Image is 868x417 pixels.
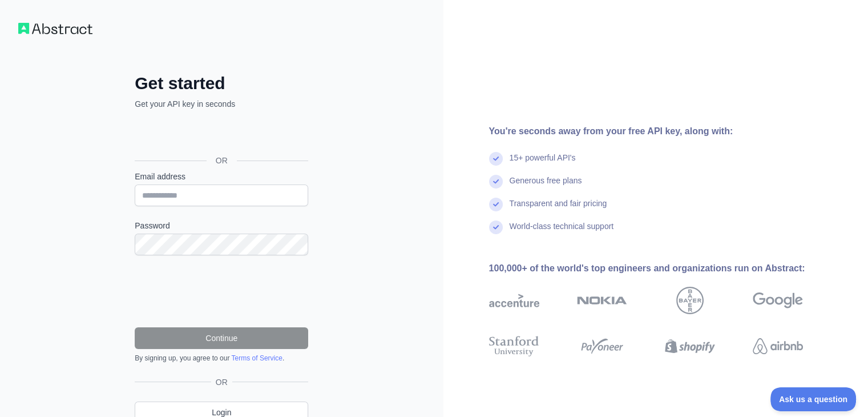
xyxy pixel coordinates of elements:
img: check mark [489,175,503,189]
img: stanford university [489,334,539,359]
p: Get your API key in seconds [135,98,308,110]
img: bayer [676,287,704,314]
img: check mark [489,220,503,234]
h2: Get started [135,73,308,94]
iframe: Toggle Customer Support [770,387,857,411]
img: airbnb [753,334,803,359]
div: 100,000+ of the world's top engineers and organizations run on Abstract: [489,262,839,275]
a: Terms of Service [231,354,282,362]
div: Transparent and fair pricing [510,198,607,220]
div: 15+ powerful API's [510,152,576,175]
img: check mark [489,152,503,166]
div: Generous free plans [510,175,582,198]
img: accenture [489,287,539,314]
button: Continue [135,327,308,349]
label: Email address [135,171,308,182]
label: Password [135,220,308,231]
span: OR [207,155,237,166]
img: nokia [577,287,627,314]
img: shopify [665,334,715,359]
img: Workflow [18,23,92,34]
img: payoneer [577,334,627,359]
iframe: Sign in with Google Button [129,122,312,147]
span: OR [211,376,232,388]
div: World-class technical support [510,220,614,243]
div: By signing up, you agree to our . [135,354,308,363]
iframe: reCAPTCHA [135,269,308,314]
img: check mark [489,198,503,211]
img: google [753,287,803,314]
div: You're seconds away from your free API key, along with: [489,125,839,138]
